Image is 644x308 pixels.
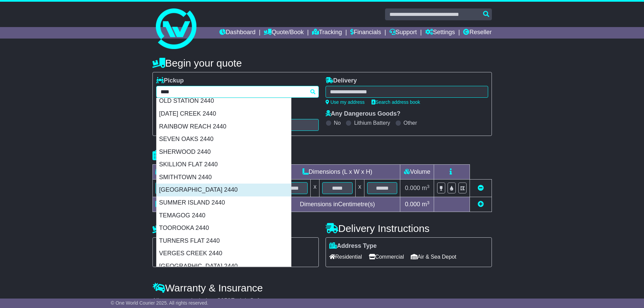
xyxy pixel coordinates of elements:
h4: Package details | [152,150,237,161]
a: Quote/Book [264,27,304,39]
span: m [422,185,430,191]
span: Commercial [369,252,404,262]
label: Other [404,120,417,126]
div: [GEOGRAPHIC_DATA] 2440 [157,184,291,196]
span: 250 [221,297,231,304]
a: Tracking [312,27,342,39]
div: All our quotes include a $ FreightSafe warranty. [152,297,492,305]
sup: 3 [427,184,430,189]
span: 0.000 [405,201,420,208]
td: x [355,180,364,197]
a: Settings [425,27,455,39]
div: VERGES CREEK 2440 [157,247,291,260]
div: SUMMER ISLAND 2440 [157,196,291,209]
div: TEMAGOG 2440 [157,209,291,222]
span: © One World Courier 2025. All rights reserved. [111,300,209,306]
div: [DATE] CREEK 2440 [157,108,291,120]
h4: Warranty & Insurance [152,282,492,293]
span: Residential [329,252,362,262]
div: TOOROOKA 2440 [157,222,291,235]
h4: Begin your quote [152,57,492,69]
td: Dimensions in Centimetre(s) [275,197,400,212]
a: Dashboard [219,27,256,39]
a: Use my address [326,99,365,105]
a: Reseller [463,27,492,39]
sup: 3 [427,200,430,205]
div: SKILLION FLAT 2440 [157,158,291,171]
label: Lithium Battery [354,120,390,126]
span: Air & Sea Depot [411,252,456,262]
label: No [334,120,341,126]
div: SMITHTOWN 2440 [157,171,291,184]
td: x [311,180,319,197]
span: 0.000 [405,185,420,191]
td: Type [152,165,209,180]
typeahead: Please provide city [156,86,319,98]
a: Financials [350,27,381,39]
label: Any Dangerous Goods? [326,110,401,118]
div: SHERWOOD 2440 [157,146,291,159]
div: SEVEN OAKS 2440 [157,133,291,146]
a: Support [389,27,417,39]
a: Add new item [478,201,484,208]
a: Remove this item [478,185,484,191]
a: Search address book [372,99,420,105]
label: Delivery [326,77,357,85]
div: [GEOGRAPHIC_DATA] 2440 [157,260,291,273]
h4: Delivery Instructions [326,223,492,234]
td: Total [152,197,209,212]
label: Pickup [156,77,184,85]
td: Volume [400,165,434,180]
label: Address Type [329,242,377,250]
td: Dimensions (L x W x H) [275,165,400,180]
div: TURNERS FLAT 2440 [157,235,291,247]
span: m [422,201,430,208]
h4: Pickup Instructions [152,223,319,234]
div: RAINBOW REACH 2440 [157,120,291,133]
div: OLD STATION 2440 [157,95,291,108]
